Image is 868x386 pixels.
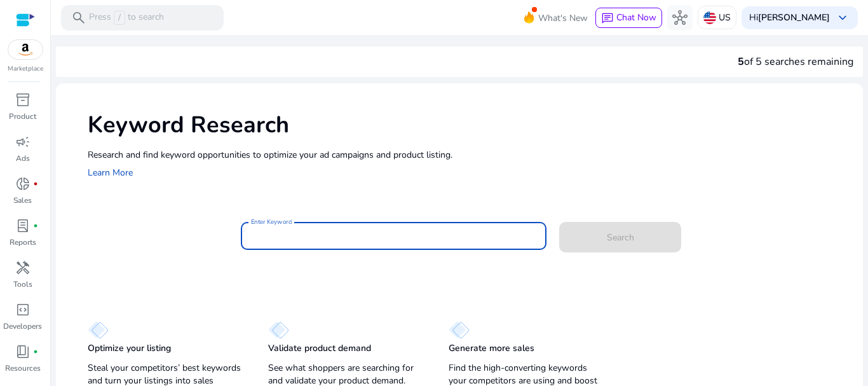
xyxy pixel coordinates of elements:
p: US [719,6,731,29]
img: diamond.svg [88,321,109,339]
b: [PERSON_NAME] [758,11,830,24]
span: Chat Now [616,11,656,24]
img: amazon.svg [8,40,43,59]
span: handyman [15,260,31,275]
h1: Keyword Research [88,111,850,139]
span: keyboard_arrow_down [835,10,850,25]
p: Ads [16,153,30,164]
p: Hi [749,13,830,22]
img: diamond.svg [449,321,470,339]
p: Optimize your listing [88,342,171,355]
p: Reports [10,237,36,248]
img: diamond.svg [268,321,289,339]
p: Generate more sales [449,342,534,355]
p: Resources [5,362,41,374]
a: Learn More [88,167,133,179]
p: Sales [13,195,32,206]
p: Press to search [89,11,164,25]
button: chatChat Now [595,8,662,28]
span: lab_profile [15,218,31,233]
button: hub [667,5,693,31]
p: Product [9,111,36,122]
img: us.svg [703,11,716,24]
span: fiber_manual_record [33,181,38,186]
span: donut_small [15,176,31,191]
span: search [71,10,86,25]
mat-label: Enter Keyword [251,217,292,226]
p: Research and find keyword opportunities to optimize your ad campaigns and product listing. [88,148,850,162]
span: hub [672,10,688,25]
p: Marketplace [8,64,43,74]
p: Tools [13,279,32,290]
span: code_blocks [15,302,31,317]
span: fiber_manual_record [33,349,38,354]
span: campaign [15,134,31,149]
span: What's New [538,7,588,29]
p: Developers [3,321,42,332]
span: book_4 [15,344,31,359]
span: chat [601,12,614,25]
span: inventory_2 [15,92,31,107]
span: 5 [738,55,744,69]
span: / [114,11,125,25]
p: Validate product demand [268,342,371,355]
div: of 5 searches remaining [738,54,853,69]
span: fiber_manual_record [33,223,38,228]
